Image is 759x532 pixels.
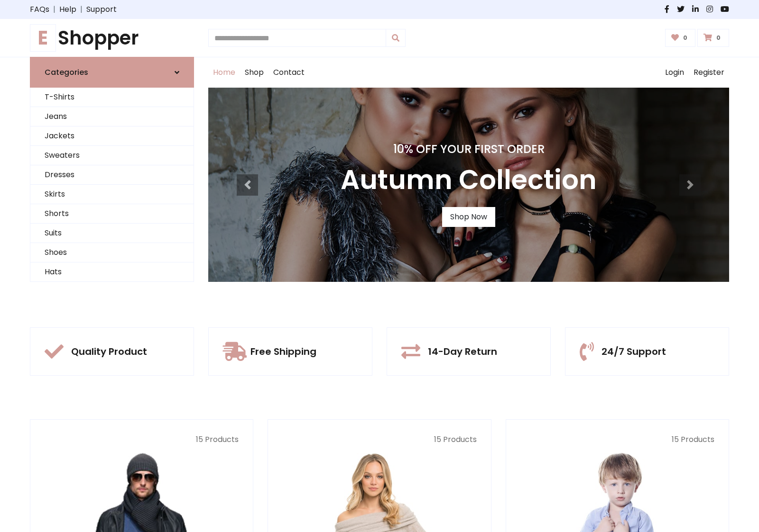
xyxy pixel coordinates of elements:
a: Jackets [30,126,194,146]
h5: Quality Product [71,346,147,357]
a: Login [660,57,689,88]
a: Register [689,57,729,88]
span: | [49,4,59,15]
span: 0 [714,34,723,42]
p: 15 Products [45,434,239,445]
a: Suits [30,224,194,243]
a: Shop [240,57,268,88]
h5: Free Shipping [250,346,316,357]
h6: Categories [45,68,88,77]
h5: 14-Day Return [428,346,497,357]
a: Home [208,57,240,88]
a: Hats [30,262,194,282]
span: E [30,24,56,52]
a: Support [86,4,117,15]
a: Jeans [30,107,194,126]
a: 0 [665,29,696,47]
span: | [76,4,86,15]
a: Help [59,4,76,15]
h1: Shopper [30,27,194,49]
a: Categories [30,57,194,88]
a: Contact [268,57,309,88]
p: 15 Products [282,434,476,445]
a: Dresses [30,165,194,185]
h3: Autumn Collection [341,164,597,196]
a: FAQs [30,4,49,15]
h4: 10% Off Your First Order [341,143,597,156]
a: Shoes [30,243,194,262]
a: T-Shirts [30,88,194,107]
a: Shorts [30,204,194,224]
p: 15 Products [520,434,714,445]
a: Skirts [30,185,194,204]
a: 0 [697,29,729,47]
h5: 24/7 Support [602,346,666,357]
a: Sweaters [30,146,194,165]
span: 0 [681,34,690,42]
a: Shop Now [442,207,495,227]
a: EShopper [30,27,194,49]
